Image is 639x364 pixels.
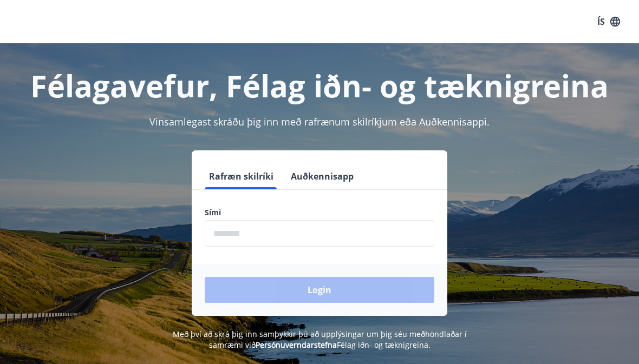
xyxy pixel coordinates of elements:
span: Með því að skrá þig inn samþykkir þú að upplýsingar um þig séu meðhöndlaðar í samræmi við Félag i... [173,329,467,350]
h1: Félagavefur, Félag iðn- og tæknigreina [13,65,626,106]
span: Vinsamlegast skráðu þig inn með rafrænum skilríkjum eða Auðkennisappi. [149,115,490,128]
button: Auðkennisapp [286,163,358,189]
button: ÍS [591,12,626,31]
a: Persónuverndarstefna [256,340,337,350]
button: Rafræn skilríki [205,163,278,189]
label: Sími [205,207,434,218]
